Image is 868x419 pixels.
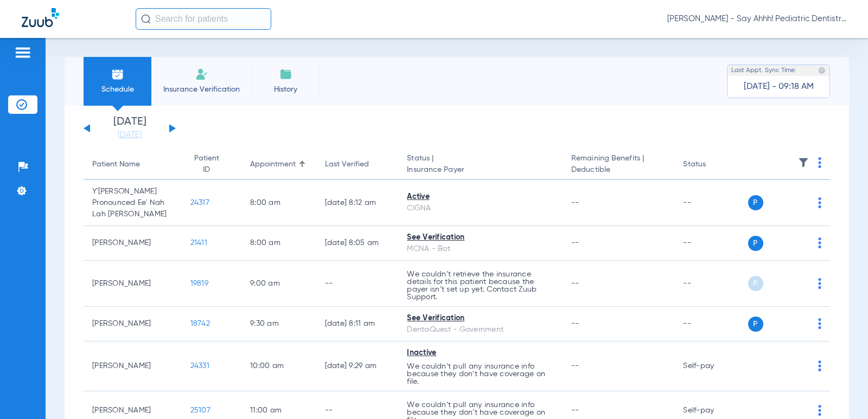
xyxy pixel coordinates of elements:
span: -- [571,239,579,247]
td: 8:00 AM [241,226,316,261]
span: P [748,236,763,251]
div: Patient ID [190,153,224,176]
li: [DATE] [97,117,162,140]
span: History [260,84,311,95]
td: -- [316,261,399,307]
div: DentaQuest - Government [407,324,554,336]
img: Manual Insurance Verification [195,68,208,81]
th: Status | [398,150,563,180]
td: [DATE] 9:29 AM [316,341,399,391]
div: Appointment [250,159,296,170]
td: [DATE] 8:05 AM [316,226,399,261]
img: Search Icon [141,14,151,24]
div: Patient Name [92,159,140,170]
img: Schedule [111,68,124,81]
div: CIGNA [407,203,554,214]
td: 9:00 AM [241,261,316,307]
img: group-dot-blue.svg [818,318,821,329]
td: 9:30 AM [241,307,316,341]
td: 10:00 AM [241,341,316,391]
td: Self-pay [674,341,748,391]
img: Zuub Logo [22,8,59,27]
div: See Verification [407,232,554,243]
span: Deductible [571,164,666,176]
img: group-dot-blue.svg [818,360,821,371]
span: -- [571,199,579,207]
span: P [748,195,763,210]
span: -- [571,280,579,287]
td: -- [674,307,748,341]
div: Last Verified [325,159,390,170]
td: [PERSON_NAME] [84,307,182,341]
span: Insurance Verification [159,84,244,95]
span: [DATE] - 09:18 AM [744,81,814,92]
th: Status [674,150,748,180]
span: P [748,317,763,332]
img: History [279,68,292,81]
img: group-dot-blue.svg [818,237,821,248]
div: Inactive [407,347,554,359]
img: group-dot-blue.svg [818,197,821,208]
td: -- [674,261,748,307]
td: [PERSON_NAME] [84,261,182,307]
div: Last Verified [325,159,369,170]
td: [DATE] 8:11 AM [316,307,399,341]
div: Appointment [250,159,308,170]
img: last sync help info [818,67,826,74]
td: -- [674,226,748,261]
a: [DATE] [97,130,162,140]
div: Patient Name [92,159,173,170]
img: hamburger-icon [14,46,31,59]
img: filter.svg [798,157,809,168]
td: [DATE] 8:12 AM [316,180,399,226]
td: [PERSON_NAME] [84,341,182,391]
td: 8:00 AM [241,180,316,226]
span: -- [571,407,579,414]
div: See Verification [407,313,554,324]
span: Insurance Payer [407,164,554,176]
p: We couldn’t retrieve the insurance details for this patient because the payer isn’t set up yet. C... [407,270,554,301]
div: Active [407,191,554,203]
input: Search for patients [136,8,271,30]
iframe: Chat Widget [814,367,868,419]
p: We couldn’t pull any insurance info because they don’t have coverage on file. [407,363,554,385]
div: MCNA - Bot [407,243,554,255]
span: 21411 [190,239,207,247]
span: Schedule [92,84,143,95]
span: P [748,276,763,291]
span: 24331 [190,362,209,370]
span: -- [571,362,579,370]
div: Patient ID [190,153,233,176]
td: [PERSON_NAME] [84,226,182,261]
span: 24317 [190,199,209,207]
span: 18742 [190,320,210,327]
span: -- [571,320,579,327]
th: Remaining Benefits | [563,150,674,180]
td: -- [674,180,748,226]
span: [PERSON_NAME] - Say Ahhh! Pediatric Dentistry [667,14,846,24]
td: Y'[PERSON_NAME] Pronounced Ee' Nah Lah [PERSON_NAME] [84,180,182,226]
span: Last Appt. Sync Time: [731,65,796,76]
img: group-dot-blue.svg [818,157,821,168]
span: 25107 [190,407,210,414]
img: group-dot-blue.svg [818,278,821,289]
span: 19819 [190,280,208,287]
